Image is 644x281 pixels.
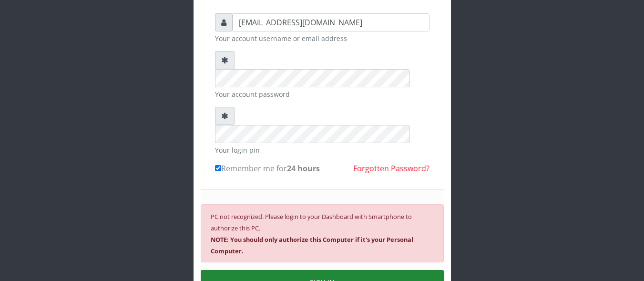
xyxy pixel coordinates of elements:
small: PC not recognized. Please login to your Dashboard with Smartphone to authorize this PC. [211,212,413,255]
small: Your account password [215,89,429,99]
label: Remember me for [215,163,320,174]
input: Username or email address [233,13,429,31]
a: Forgotten Password? [353,163,429,174]
b: 24 hours [287,163,320,174]
small: Your login pin [215,145,429,155]
small: Your account username or email address [215,33,429,43]
b: NOTE: You should only authorize this Computer if it's your Personal Computer. [211,235,413,255]
input: Remember me for24 hours [215,165,221,171]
